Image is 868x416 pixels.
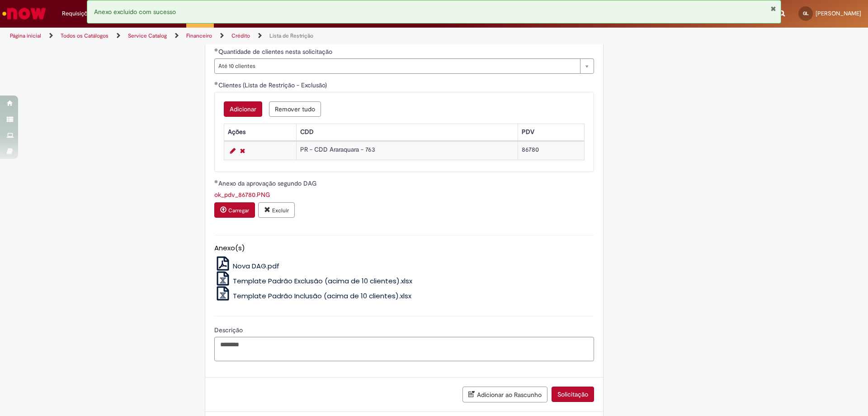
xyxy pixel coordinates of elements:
[10,32,41,39] a: Página inicial
[462,387,547,402] button: Adicionar ao Rascunho
[228,145,238,156] a: Editar Linha 1
[214,48,218,52] span: Obrigatório Preenchido
[214,244,594,252] h5: Anexo(s)
[269,32,313,39] a: Lista de Restrição
[214,202,255,218] button: Carregar anexo de Anexo da aprovação segundo DAG Required
[1,5,47,23] img: ServiceNow
[552,387,594,402] button: Solicitação
[297,141,518,160] td: PR - CDD Araraquara - 763
[94,8,176,16] span: Anexo excluído com sucesso
[269,101,321,117] button: Remover todas as linhas de Clientes (Lista de Restrição - Exclusão)
[218,59,576,73] span: Até 10 clientes
[214,261,280,271] a: Nova DAG.pdf
[816,10,861,17] span: [PERSON_NAME]
[228,207,249,214] small: Carregar
[272,207,289,214] small: Excluir
[7,28,572,44] ul: Trilhas de página
[218,48,334,56] span: Quantidade de clientes nesta solicitação
[297,124,518,140] th: CDD
[770,5,776,12] button: Fechar Notificação
[803,10,809,16] span: GL
[61,32,108,39] a: Todos os Catálogos
[238,145,247,156] a: Remover linha 1
[233,261,279,271] span: Nova DAG.pdf
[214,337,594,361] textarea: Descrição
[128,32,167,39] a: Service Catalog
[518,124,584,140] th: PDV
[224,124,296,140] th: Ações
[233,276,412,286] span: Template Padrão Exclusão (acima de 10 clientes).xlsx
[214,276,413,286] a: Template Padrão Exclusão (acima de 10 clientes).xlsx
[62,9,94,18] span: Requisições
[214,180,218,183] span: Obrigatório Preenchido
[231,32,250,39] a: Crédito
[214,291,412,301] a: Template Padrão Inclusão (acima de 10 clientes).xlsx
[214,191,270,199] a: Download de ok_pdv_86780.PNG
[233,291,411,301] span: Template Padrão Inclusão (acima de 10 clientes).xlsx
[518,141,584,160] td: 86780
[214,326,245,334] span: Descrição
[258,202,295,218] button: Excluir anexo ok_pdv_86780.PNG
[186,32,212,39] a: Financeiro
[218,179,318,187] span: Anexo da aprovação segundo DAG
[224,101,262,117] button: Adicionar uma linha para Clientes (Lista de Restrição - Exclusão)
[218,81,329,89] span: Clientes (Lista de Restrição - Exclusão)
[214,81,218,85] span: Obrigatório Preenchido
